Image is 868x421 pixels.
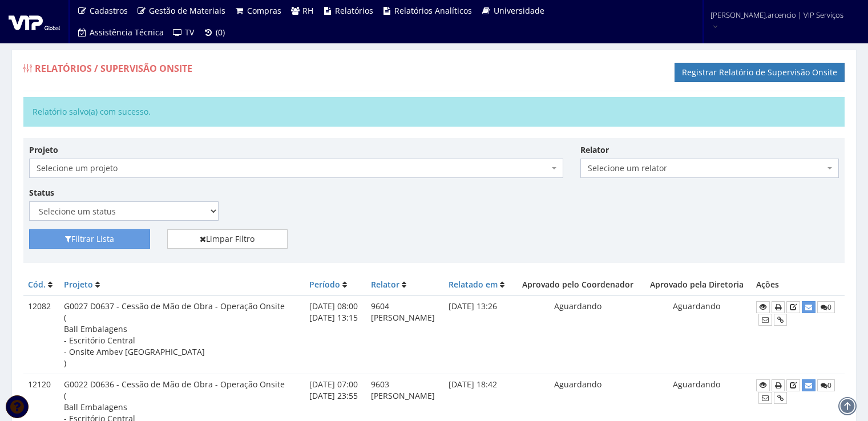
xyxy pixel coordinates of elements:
[185,27,194,38] span: TV
[64,279,93,290] a: Projeto
[580,159,839,178] span: Selecione um relator
[514,274,642,295] th: Aprovado pelo Coordenador
[817,301,835,313] a: 0
[580,144,609,156] label: Relator
[167,229,288,249] a: Limpar Filtro
[29,159,563,178] span: Selecione um projeto
[199,22,229,43] a: (0)
[29,229,150,249] button: Filtrar Lista
[9,13,60,30] img: logo
[394,5,472,16] span: Relatórios Analíticos
[90,5,128,16] span: Cadastros
[72,22,168,43] a: Assistência Técnica
[642,274,752,295] th: Aprovado pela Diretoria
[675,63,845,82] a: Registrar Relatório de Supervisão Onsite
[444,295,514,374] td: [DATE] 13:26
[758,314,772,326] button: Enviar E-mail de Teste
[29,187,54,199] label: Status
[817,379,835,391] a: 0
[642,295,752,374] td: Aguardando
[29,144,58,156] label: Projeto
[371,279,399,290] a: Relator
[449,279,498,290] a: Relatado em
[494,5,544,16] span: Universidade
[23,97,845,127] div: Relatório salvo(a) com sucesso.
[35,62,192,75] span: Relatórios / Supervisão Onsite
[309,279,340,290] a: Período
[28,279,46,290] a: Cód.
[23,295,59,374] td: 12082
[305,295,366,374] td: [DATE] 08:00 [DATE] 13:15
[588,163,825,174] span: Selecione um relator
[302,5,313,16] span: RH
[168,22,199,43] a: TV
[366,295,445,374] td: 9604 [PERSON_NAME]
[752,274,845,295] th: Ações
[59,295,305,374] td: G0027 D0637 - Cessão de Mão de Obra - Operação Onsite ( Ball Embalagens - Escritório Central - On...
[335,5,373,16] span: Relatórios
[514,295,642,374] td: Aguardando
[149,5,225,16] span: Gestão de Materiais
[710,9,843,21] span: [PERSON_NAME].arcencio | VIP Serviços
[758,392,772,404] button: Enviar E-mail de Teste
[37,163,549,174] span: Selecione um projeto
[90,27,164,38] span: Assistência Técnica
[247,5,281,16] span: Compras
[216,27,225,38] span: (0)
